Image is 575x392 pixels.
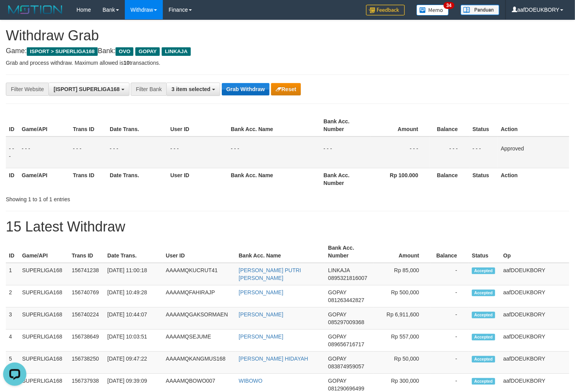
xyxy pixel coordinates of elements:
[228,168,320,190] th: Bank Acc. Name
[498,168,569,190] th: Action
[444,2,454,9] span: 34
[373,285,431,307] td: Rp 500,000
[6,263,19,285] td: 1
[328,275,367,281] span: Copy 0895321816007 to clipboard
[430,136,470,168] td: - - -
[6,352,19,374] td: 5
[321,136,371,168] td: - - -
[500,307,569,330] td: aafDOEUKBORY
[328,363,364,370] span: Copy 083874959057 to clipboard
[69,241,104,263] th: Trans ID
[167,136,228,168] td: - - -
[239,289,283,295] a: [PERSON_NAME]
[239,311,283,318] a: [PERSON_NAME]
[19,285,69,307] td: SUPERLIGA168
[431,307,469,330] td: -
[431,330,469,352] td: -
[6,47,569,55] h4: Game: Bank:
[321,114,371,136] th: Bank Acc. Number
[328,385,364,392] span: Copy 081290696499 to clipboard
[6,168,19,190] th: ID
[107,114,167,136] th: Date Trans.
[6,219,569,235] h1: 15 Latest Withdraw
[328,319,364,325] span: Copy 085297009368 to clipboard
[104,285,163,307] td: [DATE] 10:49:28
[500,330,569,352] td: aafDOEUKBORY
[19,263,69,285] td: SUPERLIGA168
[162,47,191,56] span: LINKAJA
[373,352,431,374] td: Rp 50,000
[70,114,107,136] th: Trans ID
[6,241,19,263] th: ID
[19,136,70,168] td: - - -
[431,285,469,307] td: -
[166,83,220,96] button: 3 item selected
[500,285,569,307] td: aafDOEUKBORY
[239,356,308,362] a: [PERSON_NAME] HIDAYAH
[371,136,430,168] td: - - -
[431,263,469,285] td: -
[19,241,69,263] th: Game/API
[104,330,163,352] td: [DATE] 10:03:51
[6,59,569,67] p: Grab and process withdraw. Maximum allowed is transactions.
[461,5,499,15] img: panduan.png
[328,311,346,318] span: GOPAY
[54,86,119,92] span: [ISPORT] SUPERLIGA168
[430,114,470,136] th: Balance
[222,83,269,95] button: Grab Withdraw
[469,241,500,263] th: Status
[69,263,104,285] td: 156741238
[239,267,301,281] a: [PERSON_NAME] PUTRI [PERSON_NAME]
[328,267,350,273] span: LINKAJA
[171,86,210,92] span: 3 item selected
[107,168,167,190] th: Date Trans.
[27,47,98,56] span: ISPORT > SUPERLIGA168
[104,241,163,263] th: Date Trans.
[431,352,469,374] td: -
[163,352,236,374] td: AAAAMQKANGMUS168
[373,263,431,285] td: Rp 85,000
[19,114,70,136] th: Game/API
[6,307,19,330] td: 3
[472,334,495,340] span: Accepted
[69,352,104,374] td: 156738250
[163,330,236,352] td: AAAAMQSEJUME
[366,5,405,16] img: Feedback.jpg
[6,330,19,352] td: 4
[6,192,234,203] div: Showing 1 to 1 of 1 entries
[328,289,346,295] span: GOPAY
[328,333,346,340] span: GOPAY
[69,285,104,307] td: 156740769
[123,60,130,66] strong: 10
[328,356,346,362] span: GOPAY
[472,268,495,274] span: Accepted
[48,83,129,96] button: [ISPORT] SUPERLIGA168
[472,312,495,318] span: Accepted
[163,307,236,330] td: AAAAMQGAKSORMAEN
[470,168,498,190] th: Status
[3,3,26,26] button: Open LiveChat chat widget
[19,307,69,330] td: SUPERLIGA168
[107,136,167,168] td: - - -
[321,168,371,190] th: Bank Acc. Number
[6,114,19,136] th: ID
[6,4,65,16] img: MOTION_logo.png
[69,307,104,330] td: 156740224
[228,136,320,168] td: - - -
[131,83,166,96] div: Filter Bank
[104,352,163,374] td: [DATE] 09:47:22
[328,297,364,303] span: Copy 081263442827 to clipboard
[19,352,69,374] td: SUPERLIGA168
[271,83,301,95] button: Reset
[373,330,431,352] td: Rp 557,000
[163,285,236,307] td: AAAAMQFAHIRAJP
[430,168,470,190] th: Balance
[328,341,364,347] span: Copy 089656716717 to clipboard
[236,241,325,263] th: Bank Acc. Name
[371,168,430,190] th: Rp 100.000
[373,241,431,263] th: Amount
[69,330,104,352] td: 156738649
[498,136,569,168] td: Approved
[470,136,498,168] td: - - -
[19,330,69,352] td: SUPERLIGA168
